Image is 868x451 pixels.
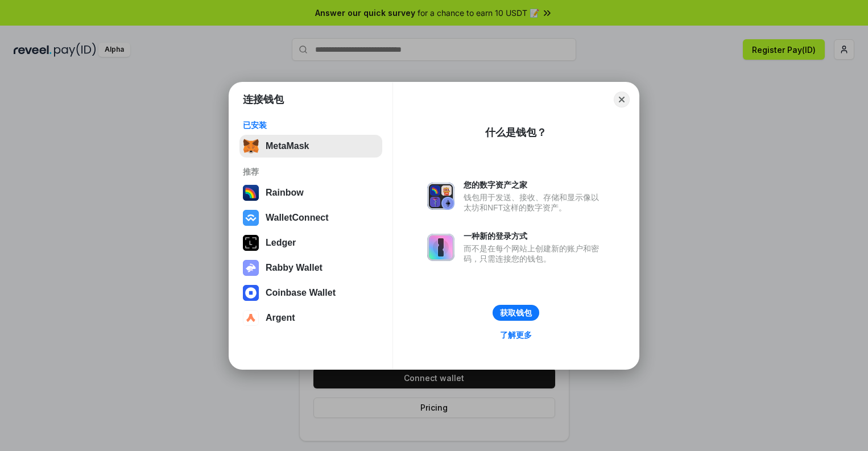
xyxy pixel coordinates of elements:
button: 获取钱包 [493,305,539,321]
img: svg+xml,%3Csvg%20xmlns%3D%22http%3A%2F%2Fwww.w3.org%2F2000%2Fsvg%22%20fill%3D%22none%22%20viewBox... [243,260,259,276]
div: 您的数字资产之家 [464,180,605,190]
div: Coinbase Wallet [266,288,336,298]
img: svg+xml,%3Csvg%20width%3D%22120%22%20height%3D%22120%22%20viewBox%3D%220%200%20120%20120%22%20fil... [243,185,259,201]
img: svg+xml,%3Csvg%20xmlns%3D%22http%3A%2F%2Fwww.w3.org%2F2000%2Fsvg%22%20fill%3D%22none%22%20viewBox... [427,234,454,261]
div: 什么是钱包？ [485,126,547,139]
a: 了解更多 [493,328,539,342]
img: svg+xml,%3Csvg%20fill%3D%22none%22%20height%3D%2233%22%20viewBox%3D%220%200%2035%2033%22%20width%... [243,138,259,154]
img: svg+xml,%3Csvg%20width%3D%2228%22%20height%3D%2228%22%20viewBox%3D%220%200%2028%2028%22%20fill%3D... [243,285,259,301]
div: 一种新的登录方式 [464,231,605,241]
div: MetaMask [266,141,309,151]
div: Argent [266,313,295,323]
div: 钱包用于发送、接收、存储和显示像以太坊和NFT这样的数字资产。 [464,192,605,213]
button: Coinbase Wallet [239,282,382,304]
div: 而不是在每个网站上创建新的账户和密码，只需连接您的钱包。 [464,243,605,264]
button: Close [614,92,630,107]
div: 已安装 [243,120,379,130]
div: 推荐 [243,167,379,177]
img: svg+xml,%3Csvg%20width%3D%2228%22%20height%3D%2228%22%20viewBox%3D%220%200%2028%2028%22%20fill%3D... [243,310,259,326]
div: Ledger [266,238,296,248]
button: Argent [239,307,382,329]
div: 获取钱包 [500,308,532,318]
h1: 连接钱包 [243,93,284,106]
div: WalletConnect [266,213,329,223]
button: Rabby Wallet [239,256,382,279]
div: 了解更多 [500,330,532,340]
div: Rabby Wallet [266,263,323,273]
button: Rainbow [239,181,382,204]
button: WalletConnect [239,206,382,229]
img: svg+xml,%3Csvg%20xmlns%3D%22http%3A%2F%2Fwww.w3.org%2F2000%2Fsvg%22%20fill%3D%22none%22%20viewBox... [427,183,454,210]
button: MetaMask [239,135,382,158]
img: svg+xml,%3Csvg%20width%3D%2228%22%20height%3D%2228%22%20viewBox%3D%220%200%2028%2028%22%20fill%3D... [243,210,259,226]
img: svg+xml,%3Csvg%20xmlns%3D%22http%3A%2F%2Fwww.w3.org%2F2000%2Fsvg%22%20width%3D%2228%22%20height%3... [243,235,259,251]
button: Ledger [239,231,382,254]
div: Rainbow [266,188,304,198]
